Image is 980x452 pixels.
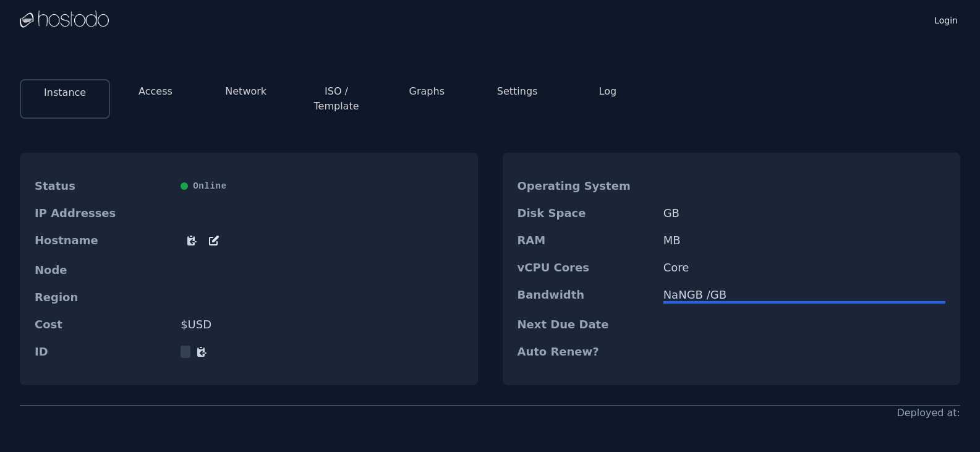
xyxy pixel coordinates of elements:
[518,289,654,304] dt: Bandwidth
[518,234,654,247] dt: RAM
[663,289,945,301] div: NaN GB / GB
[35,180,171,192] dt: Status
[518,207,654,220] dt: Disk Space
[35,291,171,304] dt: Region
[138,84,173,99] button: Access
[497,84,538,99] button: Settings
[599,84,617,99] button: Log
[35,207,171,220] dt: IP Addresses
[225,84,266,99] button: Network
[663,234,945,247] dd: MB
[518,318,654,331] dt: Next Due Date
[35,234,171,249] dt: Hostname
[35,346,171,358] dt: ID
[518,180,654,192] dt: Operating System
[518,346,654,358] dt: Auto Renew?
[44,85,86,100] button: Instance
[663,262,945,274] dd: Core
[518,262,654,274] dt: vCPU Cores
[932,12,960,27] a: Login
[663,207,945,220] dd: GB
[181,318,462,331] dd: $ USD
[181,180,462,192] div: Online
[20,11,109,29] img: Logo
[301,84,372,114] button: ISO / Template
[35,264,171,276] dt: Node
[409,84,445,99] button: Graphs
[897,406,960,420] div: Deployed at:
[35,318,171,331] dt: Cost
